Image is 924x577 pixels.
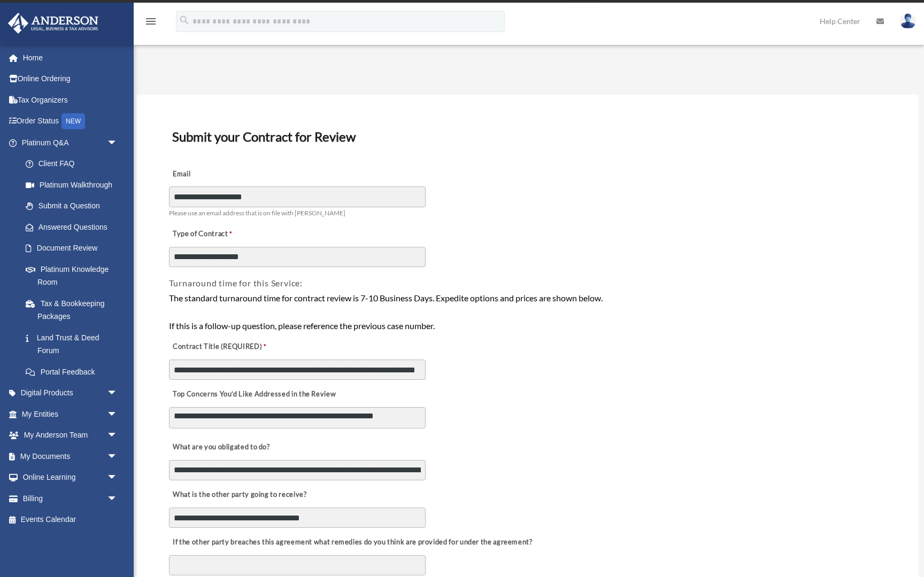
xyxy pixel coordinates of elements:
[7,467,134,488] a: Online Learningarrow_drop_down
[107,488,128,510] span: arrow_drop_down
[15,216,134,238] a: Answered Questions
[107,467,128,489] span: arrow_drop_down
[144,19,157,28] a: menu
[15,327,134,361] a: Land Trust & Deed Forum
[169,440,276,455] label: What are you obligated to do?
[15,293,134,327] a: Tax & Bookkeeping Packages
[169,535,535,550] label: If the other party breaches this agreement what remedies do you think are provided for under the ...
[168,126,888,148] h3: Submit your Contract for Review
[179,14,190,26] i: search
[169,209,345,217] span: Please use an email address that is on file with [PERSON_NAME]
[7,47,134,68] a: Home
[169,340,276,355] label: Contract Title (REQUIRED)
[169,387,339,402] label: Top Concerns You’d Like Addressed in the Review
[15,153,134,175] a: Client FAQ
[7,111,134,132] a: Order StatusNEW
[169,167,276,182] label: Email
[169,291,887,332] div: The standard turnaround time for contract review is 7-10 Business Days. Expedite options and pric...
[7,425,134,446] a: My Anderson Teamarrow_drop_down
[107,425,128,447] span: arrow_drop_down
[107,132,128,154] span: arrow_drop_down
[107,446,128,467] span: arrow_drop_down
[7,403,134,425] a: My Entitiesarrow_drop_down
[15,174,134,196] a: Platinum Walkthrough
[15,259,134,293] a: Platinum Knowledge Room
[15,238,128,259] a: Document Review
[61,113,85,129] div: NEW
[169,278,303,288] span: Turnaround time for this Service:
[144,15,157,28] i: menu
[7,488,134,509] a: Billingarrow_drop_down
[7,446,134,467] a: My Documentsarrow_drop_down
[7,68,134,90] a: Online Ordering
[900,13,916,29] img: User Pic
[5,13,102,34] img: Anderson Advisors Platinum Portal
[107,383,128,404] span: arrow_drop_down
[7,383,134,404] a: Digital Productsarrow_drop_down
[7,89,134,111] a: Tax Organizers
[107,403,128,425] span: arrow_drop_down
[7,132,134,153] a: Platinum Q&Aarrow_drop_down
[169,227,276,241] label: Type of Contract
[15,196,134,217] a: Submit a Question
[15,361,134,383] a: Portal Feedback
[169,488,310,503] label: What is the other party going to receive?
[7,509,134,531] a: Events Calendar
